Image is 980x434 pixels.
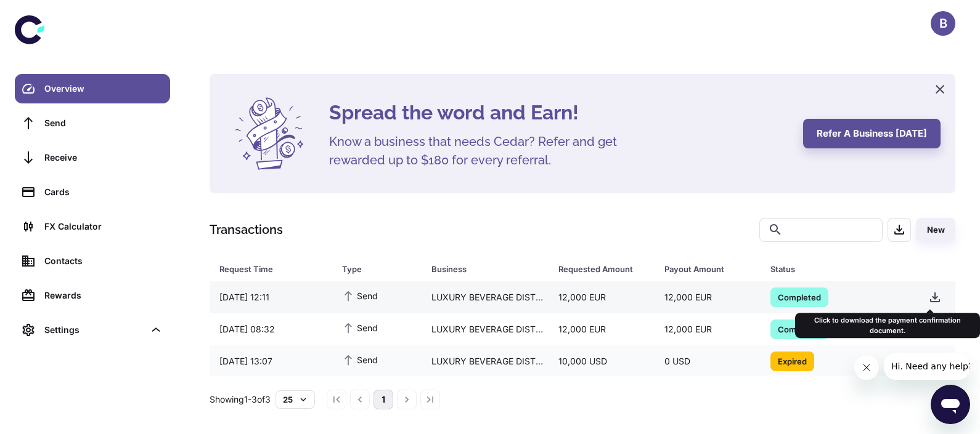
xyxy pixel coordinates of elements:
div: Cards [44,185,163,199]
div: Settings [44,323,144,337]
a: Overview [15,74,170,103]
div: Type [342,260,400,278]
div: Status [770,260,888,278]
div: 12,000 EUR [655,286,761,309]
span: Send [342,321,378,334]
div: [DATE] 12:11 [210,286,332,309]
h5: Know a business that needs Cedar? Refer and get rewarded up to $180 for every referral. [329,132,637,169]
div: Send [44,116,163,130]
div: FX Calculator [44,220,163,233]
iframe: Close message [854,355,879,380]
div: Request Time [219,260,311,278]
a: Cards [15,177,170,207]
div: Overview [44,82,163,95]
span: Type [342,260,416,278]
div: Payout Amount [664,260,740,278]
div: Requested Amount [558,260,634,278]
button: 25 [276,390,315,409]
div: 12,000 EUR [549,318,655,341]
div: Settings [15,315,170,345]
button: page 1 [374,390,393,409]
span: Completed [770,323,828,335]
div: 0 USD [655,350,761,373]
h1: Transactions [210,220,283,239]
span: Requested Amount [558,260,650,278]
div: 12,000 EUR [655,318,761,341]
span: Status [770,260,904,278]
span: Expired [770,355,814,367]
div: LUXURY BEVERAGE DISTRIBUTION PTE LTD [422,318,549,341]
div: [DATE] 13:07 [210,350,332,373]
a: Send [15,108,170,138]
div: [DATE] 08:32 [210,318,332,341]
button: New [916,218,955,242]
span: Completed [770,291,828,303]
h4: Spread the word and Earn! [329,98,788,127]
iframe: Message from company [884,353,970,380]
span: Send [342,289,378,302]
div: LUXURY BEVERAGE DISTRIBUTION PTE LTD [422,286,549,309]
div: Rewards [44,289,163,302]
span: Request Time [219,260,327,278]
div: Contacts [44,254,163,268]
button: Refer a business [DATE] [803,119,941,148]
button: B [931,11,955,36]
span: Send [342,353,378,366]
div: LUXURY BEVERAGE DISTRIBUTION PTE LTD [422,350,549,373]
span: Hi. Need any help? [7,9,89,18]
span: Payout Amount [664,260,756,278]
iframe: Button to launch messaging window [931,385,970,424]
a: Rewards [15,281,170,310]
div: 12,000 EUR [549,286,655,309]
div: Click to download the payment confirmation document. [795,313,980,338]
div: Receive [44,151,163,164]
a: Contacts [15,246,170,276]
nav: pagination navigation [325,390,442,409]
a: FX Calculator [15,212,170,241]
p: Showing 1-3 of 3 [210,393,271,406]
a: Receive [15,143,170,172]
div: 10,000 USD [549,350,655,373]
